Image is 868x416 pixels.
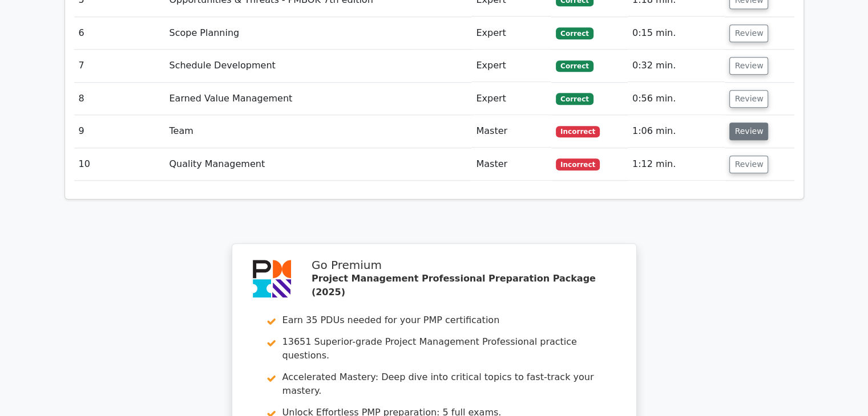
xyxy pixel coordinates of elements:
[556,27,593,39] span: Correct
[628,115,725,148] td: 1:06 min.
[164,148,471,181] td: Quality Management
[471,50,551,82] td: Expert
[164,83,471,115] td: Earned Value Management
[628,17,725,50] td: 0:15 min.
[164,115,471,148] td: Team
[74,115,165,148] td: 9
[729,123,768,140] button: Review
[729,25,768,42] button: Review
[729,57,768,75] button: Review
[74,17,165,50] td: 6
[556,158,600,170] span: Incorrect
[471,115,551,148] td: Master
[556,60,593,72] span: Correct
[471,83,551,115] td: Expert
[74,50,165,82] td: 7
[471,17,551,50] td: Expert
[164,17,471,50] td: Scope Planning
[729,156,768,173] button: Review
[628,50,725,82] td: 0:32 min.
[74,148,165,181] td: 10
[74,83,165,115] td: 8
[556,126,600,137] span: Incorrect
[628,148,725,181] td: 1:12 min.
[628,83,725,115] td: 0:56 min.
[556,93,593,104] span: Correct
[471,148,551,181] td: Master
[164,50,471,82] td: Schedule Development
[729,90,768,108] button: Review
